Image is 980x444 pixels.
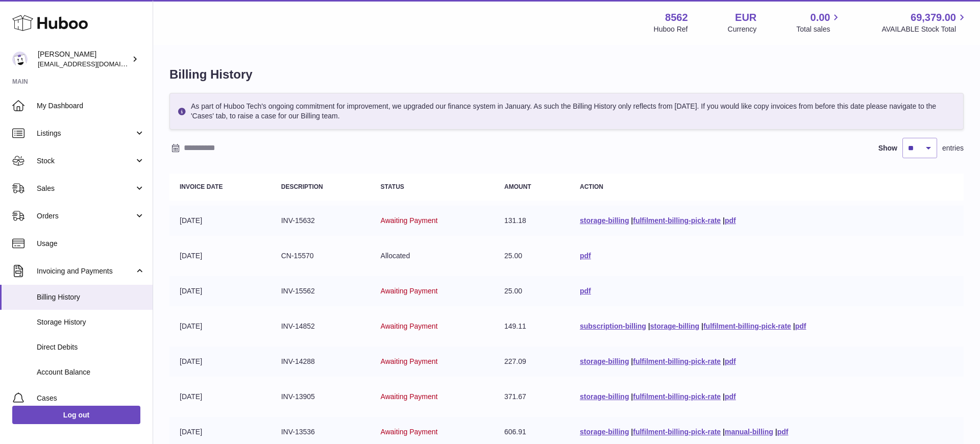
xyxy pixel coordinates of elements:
a: pdf [795,322,806,330]
label: Show [878,143,897,153]
a: pdf [725,392,736,401]
span: Awaiting Payment [381,428,438,436]
span: Sales [37,184,134,193]
span: Allocated [381,252,410,260]
strong: 8562 [665,11,688,24]
span: | [631,216,633,225]
span: Billing History [37,292,145,302]
a: pdf [580,252,591,260]
strong: Action [580,183,603,190]
td: INV-15562 [271,276,371,306]
span: Awaiting Payment [381,322,438,330]
div: As part of Huboo Tech's ongoing commitment for improvement, we upgraded our finance system in Jan... [169,93,964,130]
span: Storage History [37,317,145,327]
td: 371.67 [494,382,570,412]
td: 131.18 [494,206,570,236]
td: [DATE] [169,276,271,306]
span: Awaiting Payment [381,357,438,365]
span: | [631,428,633,436]
span: | [631,357,633,365]
span: entries [942,143,964,153]
span: Invoicing and Payments [37,266,134,276]
td: [DATE] [169,311,271,341]
td: 25.00 [494,276,570,306]
span: | [723,428,725,436]
a: 0.00 Total sales [796,11,842,34]
span: Cases [37,393,145,403]
strong: Status [381,183,404,190]
a: storage-billing [580,428,629,436]
span: | [723,357,725,365]
a: pdf [777,428,789,436]
span: Stock [37,156,134,166]
a: storage-billing [580,216,629,225]
a: storage-billing [650,322,699,330]
td: INV-15632 [271,206,371,236]
img: fumi@codeofbell.com [12,52,28,67]
span: Awaiting Payment [381,287,438,295]
td: 149.11 [494,311,570,341]
span: | [723,392,725,401]
a: storage-billing [580,392,629,401]
span: Account Balance [37,367,145,377]
a: 69,379.00 AVAILABLE Stock Total [881,11,968,34]
a: subscription-billing [580,322,646,330]
span: | [723,216,725,225]
a: fulfilment-billing-pick-rate [633,357,721,365]
span: | [793,322,795,330]
span: | [775,428,777,436]
td: 25.00 [494,241,570,271]
td: INV-14288 [271,347,371,377]
span: Awaiting Payment [381,392,438,401]
span: 0.00 [811,11,830,24]
span: Awaiting Payment [381,216,438,225]
span: 69,379.00 [911,11,956,24]
a: pdf [725,357,736,365]
td: INV-13905 [271,382,371,412]
span: | [648,322,650,330]
strong: Amount [504,183,531,190]
td: [DATE] [169,347,271,377]
strong: Invoice Date [180,183,223,190]
span: Listings [37,129,134,138]
td: 227.09 [494,347,570,377]
strong: EUR [735,11,756,24]
span: My Dashboard [37,101,145,111]
td: [DATE] [169,241,271,271]
a: pdf [725,216,736,225]
td: [DATE] [169,206,271,236]
span: | [701,322,703,330]
a: fulfilment-billing-pick-rate [633,216,721,225]
a: manual-billing [725,428,773,436]
div: Huboo Ref [654,24,688,34]
span: | [631,392,633,401]
span: AVAILABLE Stock Total [881,24,968,34]
span: Usage [37,239,145,249]
h1: Billing History [169,66,964,83]
span: Orders [37,211,134,221]
a: fulfilment-billing-pick-rate [633,392,721,401]
span: Total sales [796,24,842,34]
span: Direct Debits [37,342,145,352]
a: storage-billing [580,357,629,365]
div: Currency [728,24,757,34]
strong: Description [281,183,323,190]
td: [DATE] [169,382,271,412]
a: fulfilment-billing-pick-rate [703,322,791,330]
a: fulfilment-billing-pick-rate [633,428,721,436]
a: pdf [580,287,591,295]
div: [PERSON_NAME] [38,50,130,69]
td: CN-15570 [271,241,371,271]
td: INV-14852 [271,311,371,341]
a: Log out [12,406,140,424]
span: [EMAIL_ADDRESS][DOMAIN_NAME] [38,60,150,68]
